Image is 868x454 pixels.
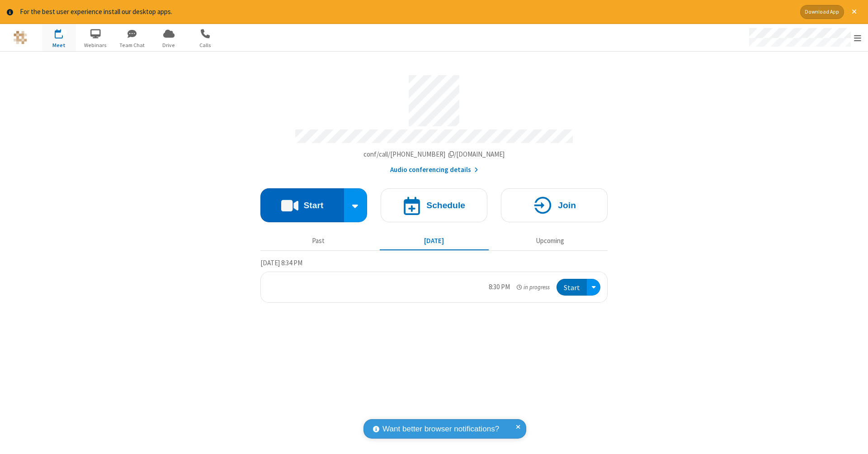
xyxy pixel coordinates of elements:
div: Open menu [741,24,868,51]
div: 1 [61,29,67,36]
button: Download App [800,5,844,19]
button: Audio conferencing details [390,165,478,175]
button: Start [557,279,587,296]
button: Logo [3,24,37,51]
h4: Schedule [426,201,465,210]
h4: Start [303,201,323,210]
div: For the best user experience install our desktop apps. [20,7,793,17]
span: Want better browser notifications? [382,423,499,435]
img: QA Selenium DO NOT DELETE OR CHANGE [14,31,27,44]
button: Copy my meeting room linkCopy my meeting room link [363,149,505,160]
span: Drive [152,41,186,49]
button: Start [260,188,344,222]
button: [DATE] [380,233,489,250]
em: in progress [517,283,550,292]
h4: Join [558,201,576,210]
div: Open menu [587,279,600,296]
section: Today's Meetings [260,258,608,303]
div: Start conference options [344,188,368,222]
button: Past [264,233,373,250]
button: Join [501,188,608,222]
button: Upcoming [495,233,604,250]
span: [DATE] 8:34 PM [260,258,302,267]
section: Account details [260,68,608,175]
button: Close alert [847,5,861,19]
span: Copy my meeting room link [363,150,505,158]
span: Team Chat [115,41,149,49]
span: Webinars [79,41,113,49]
span: Meet [42,41,76,49]
button: Schedule [381,188,487,222]
span: Calls [189,41,222,49]
div: 8:30 PM [489,282,510,292]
